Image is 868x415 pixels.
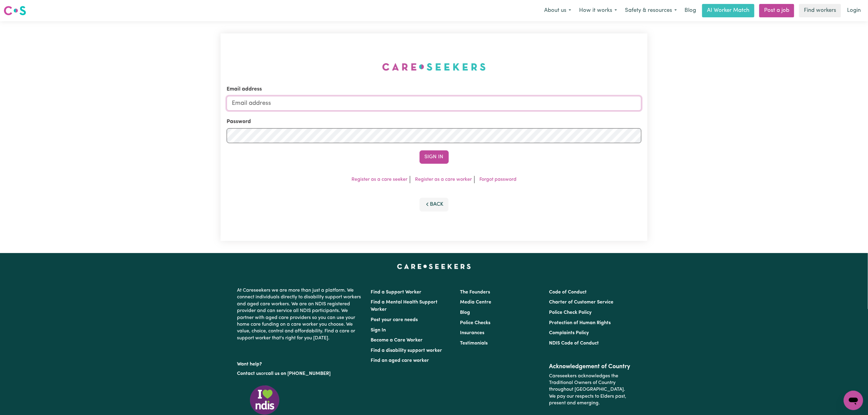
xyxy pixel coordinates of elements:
a: Contact us [237,371,261,376]
a: Complaints Policy [549,331,589,335]
a: Careseekers home page [397,264,471,269]
button: Back [420,198,449,211]
a: Insurances [460,331,484,335]
a: Forgot password [479,177,516,182]
p: Want help? [237,358,364,368]
a: NDIS Code of Conduct [549,341,599,346]
a: call us on [PHONE_NUMBER] [266,371,331,376]
a: Protection of Human Rights [549,321,611,325]
p: At Careseekers we are more than just a platform. We connect individuals directly to disability su... [237,285,364,344]
p: or [237,368,364,379]
a: Become a Care Worker [371,338,423,343]
label: Email address [227,85,262,93]
a: Post your care needs [371,317,418,322]
input: Email address [227,96,641,111]
a: Blog [681,4,700,17]
a: Post a job [759,4,794,17]
a: Testimonials [460,341,488,346]
a: Find an aged care worker [371,358,429,363]
p: Careseekers acknowledges the Traditional Owners of Country throughout [GEOGRAPHIC_DATA]. We pay o... [549,370,631,409]
a: Find a Mental Health Support Worker [371,300,438,312]
a: Careseekers logo [4,4,26,18]
a: Find a Support Worker [371,290,422,295]
a: Sign In [371,328,386,333]
label: Password [227,118,251,126]
a: Find a disability support worker [371,348,442,353]
a: Blog [460,310,470,315]
a: Login [843,4,864,17]
a: Find workers [799,4,841,17]
button: How it works [575,4,621,17]
a: Police Checks [460,321,490,325]
button: About us [540,4,575,17]
a: AI Worker Match [702,4,754,17]
a: Police Check Policy [549,310,592,315]
h2: Acknowledgement of Country [549,363,631,370]
a: Code of Conduct [549,290,587,295]
a: The Founders [460,290,490,295]
button: Sign In [420,150,449,164]
img: Careseekers logo [4,5,26,16]
a: Register as a care worker [415,177,472,182]
button: Safety & resources [621,4,681,17]
a: Media Centre [460,300,491,305]
a: Charter of Customer Service [549,300,613,305]
a: Register as a care seeker [352,177,407,182]
iframe: Button to launch messaging window, conversation in progress [844,391,863,410]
